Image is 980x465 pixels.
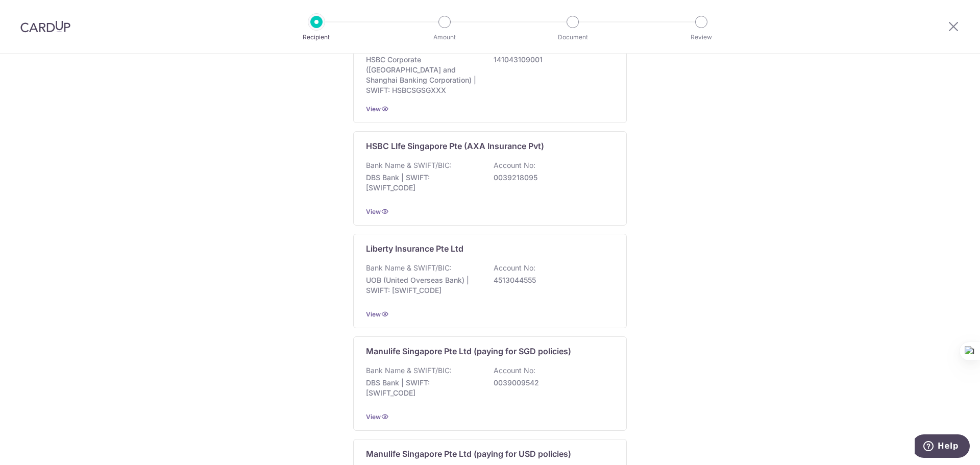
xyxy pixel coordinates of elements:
p: Document [535,32,610,42]
p: Account No: [494,160,535,170]
p: 4513044555 [494,275,608,285]
p: 141043109001 [494,55,608,65]
p: DBS Bank | SWIFT: [SWIFT_CODE] [366,378,480,398]
p: UOB (United Overseas Bank) | SWIFT: [SWIFT_CODE] [366,275,480,296]
a: View [366,208,381,215]
p: Amount [407,32,482,42]
a: View [366,310,381,318]
p: Recipient [279,32,354,42]
p: HSBC LIfe Singapore Pte (AXA Insurance Pvt) [366,140,544,152]
p: Manulife Singapore Pte Ltd (paying for SGD policies) [366,345,571,357]
p: Manulife Singapore Pte Ltd (paying for USD policies) [366,448,571,460]
p: 0039218095 [494,173,608,183]
a: View [366,105,381,113]
p: Review [664,32,739,42]
p: Liberty Insurance Pte Ltd [366,242,463,255]
p: 0039009542 [494,378,608,388]
p: HSBC Corporate ([GEOGRAPHIC_DATA] and Shanghai Banking Corporation) | SWIFT: HSBCSGSGXXX [366,55,480,95]
p: Bank Name & SWIFT/BIC: [366,263,452,273]
p: Account No: [494,365,535,376]
p: Account No: [494,263,535,273]
img: CardUp [20,20,70,33]
p: Bank Name & SWIFT/BIC: [366,365,452,376]
a: View [366,413,381,421]
p: DBS Bank | SWIFT: [SWIFT_CODE] [366,173,480,193]
iframe: Opens a widget where you can find more information [915,434,970,460]
p: Bank Name & SWIFT/BIC: [366,160,452,170]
